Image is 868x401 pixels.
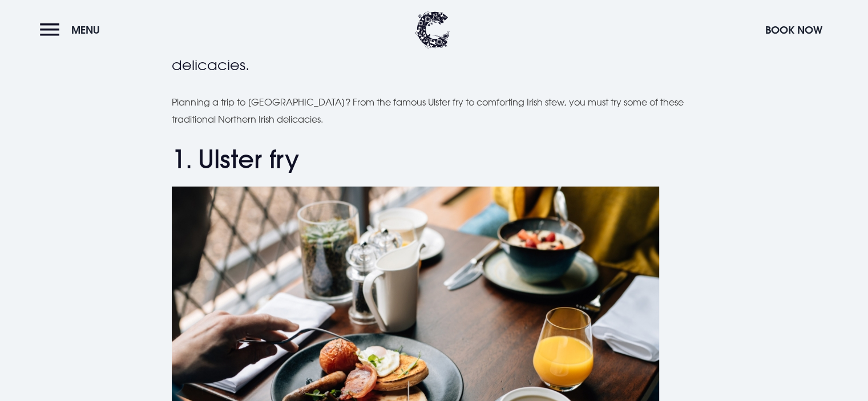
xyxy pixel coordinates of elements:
[71,23,100,37] span: Menu
[415,11,450,48] img: Clandeboye Lodge
[40,18,106,42] button: Menu
[760,18,828,42] button: Book Now
[172,144,697,175] h2: 1. Ulster fry
[172,94,697,128] p: Planning a trip to [GEOGRAPHIC_DATA]? From the famous Ulster fry to comforting Irish stew, you mu...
